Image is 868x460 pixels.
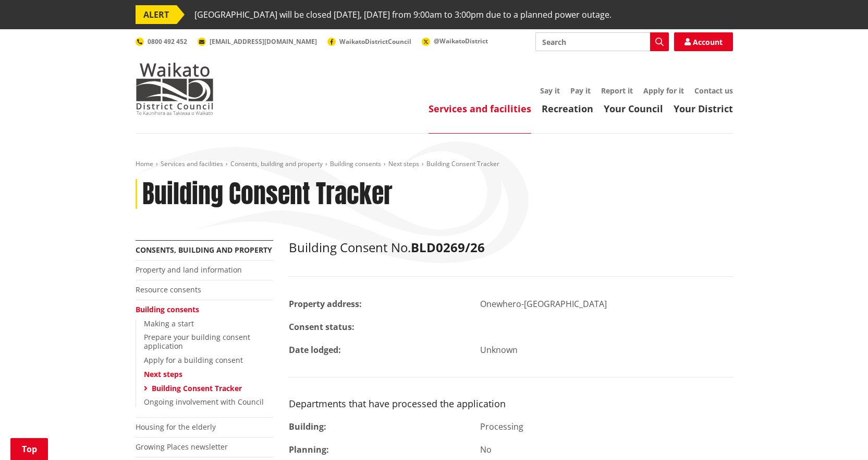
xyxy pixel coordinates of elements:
[289,444,329,455] strong: Planning:
[289,321,354,333] strong: Consent status:
[434,37,488,45] span: @WaikatoDistrict
[542,102,593,115] a: Recreation
[643,86,684,96] a: Apply for it
[674,102,733,115] a: Your District
[472,344,741,356] div: Unknown
[472,443,741,456] div: No
[144,355,243,365] a: Apply for a building consent
[674,32,733,51] a: Account
[604,102,663,115] a: Your Council
[152,383,242,393] a: Building Consent Tracker
[535,32,669,51] input: Search input
[136,63,214,115] img: Waikato District Council - Te Kaunihera aa Takiwaa o Waikato
[136,265,242,275] a: Property and land information
[289,298,362,310] strong: Property address:
[136,159,153,168] a: Home
[148,37,187,46] span: 0800 492 452
[161,159,223,168] a: Services and facilities
[10,438,48,460] a: Top
[136,160,733,169] nav: breadcrumb
[142,179,393,209] h1: Building Consent Tracker
[472,298,741,310] div: Onewhero-[GEOGRAPHIC_DATA]
[540,86,560,96] a: Say it
[411,239,485,256] strong: BLD0269/26
[230,159,323,168] a: Consents, building and property
[327,37,411,46] a: WaikatoDistrictCouncil
[289,421,326,432] strong: Building:
[339,37,411,46] span: WaikatoDistrictCouncil
[136,285,201,294] a: Resource consents
[198,37,317,46] a: [EMAIL_ADDRESS][DOMAIN_NAME]
[289,344,341,356] strong: Date lodged:
[136,245,272,255] a: Consents, building and property
[570,86,591,96] a: Pay it
[194,5,612,24] span: [GEOGRAPHIC_DATA] will be closed [DATE], [DATE] from 9:00am to 3:00pm due to a planned power outage.
[289,398,733,410] h3: Departments that have processed the application
[289,240,733,255] h2: Building Consent No.
[144,332,250,351] a: Prepare your building consent application
[426,159,499,168] span: Building Consent Tracker
[330,159,381,168] a: Building consents
[388,159,419,168] a: Next steps
[472,420,741,433] div: Processing
[694,86,733,96] a: Contact us
[601,86,633,96] a: Report it
[144,369,182,379] a: Next steps
[136,442,228,452] a: Growing Places newsletter
[144,397,264,407] a: Ongoing involvement with Council
[136,422,216,432] a: Housing for the elderly
[210,37,317,46] span: [EMAIL_ADDRESS][DOMAIN_NAME]
[422,37,488,45] a: @WaikatoDistrict
[429,102,531,115] a: Services and facilities
[820,416,858,454] iframe: Messenger Launcher
[136,5,177,24] span: ALERT
[136,304,199,314] a: Building consents
[144,319,194,328] a: Making a start
[136,37,187,46] a: 0800 492 452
